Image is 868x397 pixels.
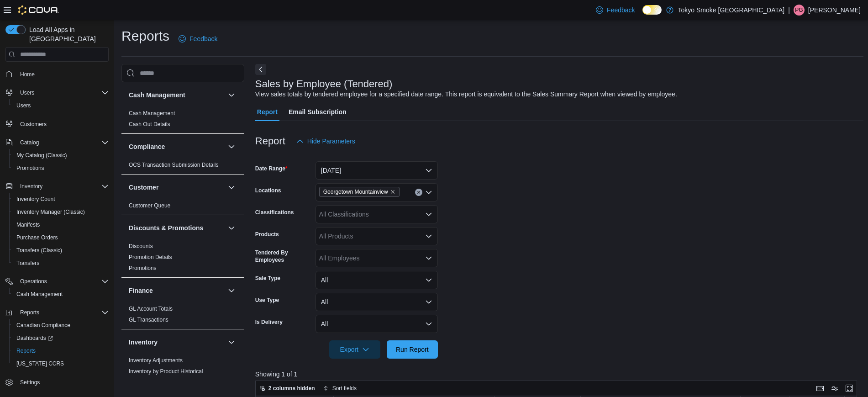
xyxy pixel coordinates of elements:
[129,254,172,261] span: Promotion Details
[16,259,39,267] span: Transfers
[226,285,237,296] button: Finance
[678,5,785,16] p: Tokyo Smoke [GEOGRAPHIC_DATA]
[316,271,438,289] button: All
[425,211,432,218] button: Open list of options
[255,79,393,90] h3: Sales by Employee (Tendered)
[18,5,59,15] img: Cova
[129,265,157,272] span: Promotions
[255,249,312,264] label: Tendered By Employees
[13,345,109,356] span: Reports
[2,275,112,288] button: Operations
[129,183,224,192] button: Customer
[13,206,109,217] span: Inventory Manager (Classic)
[13,194,109,205] span: Inventory Count
[16,322,70,329] span: Canadian Compliance
[396,345,429,354] span: Run Report
[329,340,380,359] button: Export
[13,219,43,230] a: Manifests
[16,152,67,159] span: My Catalog (Classic)
[257,103,278,121] span: Report
[129,357,183,364] a: Inventory Adjustments
[16,307,43,318] button: Reports
[2,117,112,131] button: Customers
[13,245,66,256] a: Transfers (Classic)
[13,163,48,174] a: Promotions
[129,223,203,233] h3: Discounts & Promotions
[13,358,109,369] span: Washington CCRS
[13,100,34,111] a: Users
[255,90,677,99] div: View sales totals by tendered employee for a specified date range. This report is equivalent to t...
[129,317,168,323] a: GL Transactions
[226,141,237,152] button: Compliance
[13,163,109,174] span: Promotions
[320,383,360,394] button: Sort fields
[9,257,112,270] button: Transfers
[255,187,281,194] label: Locations
[255,231,279,238] label: Products
[121,27,169,45] h1: Reports
[9,319,112,332] button: Canadian Compliance
[129,368,203,375] a: Inventory by Product Historical
[129,202,170,209] a: Customer Queue
[316,315,438,333] button: All
[16,234,58,241] span: Purchase Orders
[9,344,112,357] button: Reports
[16,69,38,80] a: Home
[16,181,109,192] span: Inventory
[16,119,50,130] a: Customers
[319,187,400,197] span: Georgetown Mountainview
[175,30,221,48] a: Feedback
[13,320,74,331] a: Canadian Compliance
[16,360,64,367] span: [US_STATE] CCRS
[129,162,219,168] a: OCS Transaction Submission Details
[129,243,153,249] a: Discounts
[129,183,158,192] h3: Customer
[129,254,172,260] a: Promotion Details
[129,142,224,151] button: Compliance
[256,383,319,394] button: 2 columns hidden
[20,139,39,146] span: Catalog
[13,333,109,344] span: Dashboards
[323,187,388,196] span: Georgetown Mountainview
[129,338,158,347] h3: Inventory
[16,376,109,388] span: Settings
[2,86,112,99] button: Users
[16,181,46,192] button: Inventory
[795,5,803,16] span: PG
[20,379,40,386] span: Settings
[121,159,244,174] div: Compliance
[387,340,438,359] button: Run Report
[26,25,109,43] span: Load All Apps in [GEOGRAPHIC_DATA]
[255,370,863,379] p: Showing 1 of 1
[16,334,53,342] span: Dashboards
[335,340,375,359] span: Export
[129,90,185,100] h3: Cash Management
[13,232,109,243] span: Purchase Orders
[607,5,635,15] span: Feedback
[9,218,112,231] button: Manifests
[2,180,112,193] button: Inventory
[255,64,266,75] button: Next
[13,206,89,217] a: Inventory Manager (Classic)
[13,358,68,369] a: [US_STATE] CCRS
[129,368,203,375] span: Inventory by Product Historical
[16,87,38,98] button: Users
[829,383,840,394] button: Display options
[255,275,280,282] label: Sale Type
[129,379,186,386] span: Inventory Count Details
[9,244,112,257] button: Transfers (Classic)
[316,161,438,180] button: [DATE]
[226,182,237,193] button: Customer
[9,288,112,301] button: Cash Management
[121,303,244,329] div: Finance
[9,149,112,162] button: My Catalog (Classic)
[642,5,662,15] input: Dark Mode
[815,383,826,394] button: Keyboard shortcuts
[16,68,109,79] span: Home
[129,305,173,312] span: GL Account Totals
[13,289,66,300] a: Cash Management
[16,221,40,228] span: Manifests
[13,245,109,256] span: Transfers (Classic)
[425,189,432,196] button: Open list of options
